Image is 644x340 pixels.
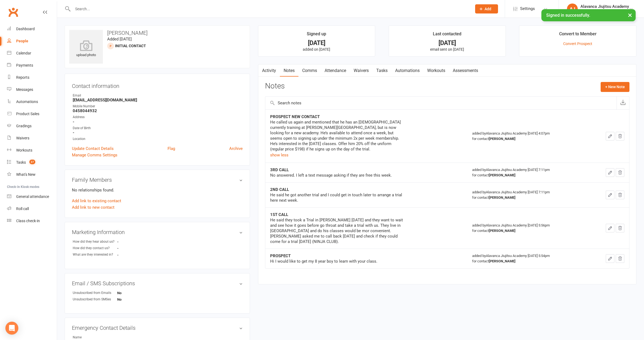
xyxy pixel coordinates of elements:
[73,246,117,251] div: How did they contact us?
[489,229,516,233] strong: [PERSON_NAME]
[72,229,243,235] h3: Marketing Information
[270,119,405,152] div: He called us again and mentioned that he has an [DEMOGRAPHIC_DATA] currently training at [PERSON_...
[16,136,29,140] div: Waivers
[16,39,28,43] div: People
[73,239,117,244] div: How did they hear about us?
[7,23,57,35] a: Dashboard
[16,194,49,199] div: General attendance
[559,30,597,40] div: Convert to Member
[265,97,617,109] input: Search notes
[7,35,57,47] a: People
[307,30,326,40] div: Signed up
[117,291,148,295] strong: No
[73,115,243,120] div: Address
[16,63,33,67] div: Payments
[263,47,370,51] p: added on [DATE]
[601,82,629,92] button: + New Note
[7,215,57,227] a: Class kiosk mode
[7,144,57,156] a: Workouts
[472,167,585,178] div: added by Alavanca Jiujitsu Academy [DATE] 7:11pm
[580,4,629,9] div: Alavanca Jiujitsu Academy
[7,71,57,84] a: Reports
[7,47,57,59] a: Calendar
[72,145,114,152] a: Update Contact Details
[472,131,585,142] div: added by Alavanca Jiujitsu Academy [DATE] 4:07pm
[72,204,114,211] a: Add link to new contact
[265,82,285,92] h3: Notes
[321,64,350,77] a: Attendance
[546,13,590,18] span: Signed in successfully.
[7,96,57,108] a: Automations
[270,253,291,258] strong: PROSPECT
[16,75,29,80] div: Reports
[263,40,370,46] div: [DATE]
[73,335,117,340] div: Name
[475,4,498,13] button: Add
[72,152,117,158] a: Manage Comms Settings
[73,104,243,109] div: Mobile Number
[115,44,146,48] span: Initial Contact
[298,64,321,77] a: Comms
[7,84,57,96] a: Messages
[270,217,405,244] div: He said they took a Trial in [PERSON_NAME] [DATE] and they want to wait and see how it goes befor...
[391,64,423,77] a: Automations
[72,198,121,204] a: Add link to existing contact
[423,64,449,77] a: Workouts
[16,51,31,55] div: Calendar
[16,124,32,128] div: Gradings
[16,160,26,164] div: Tasks
[72,187,243,193] p: No relationships found.
[270,167,289,172] strong: 3RD CALL
[580,9,629,14] div: Alavanca Jiujitsu Academy
[16,99,38,104] div: Automations
[7,156,57,169] a: Tasks 27
[7,191,57,203] a: General attendance kiosk mode
[472,173,585,178] div: for contact
[258,64,280,77] a: Activity
[16,219,40,223] div: Class check-in
[72,81,243,89] h3: Contact information
[73,93,243,98] div: Email
[117,297,148,301] strong: No
[270,187,289,192] strong: 2ND CALL
[472,259,585,264] div: for contact
[73,98,243,102] strong: [EMAIL_ADDRESS][DOMAIN_NAME]
[73,126,243,131] div: Date of Birth
[5,322,18,335] div: Open Intercom Messenger
[472,253,585,264] div: added by Alavanca Jiujitsu Academy [DATE] 5:54pm
[489,195,516,200] strong: [PERSON_NAME]
[625,9,635,21] button: ×
[7,59,57,71] a: Payments
[489,137,516,141] strong: [PERSON_NAME]
[567,4,578,14] div: AJ
[433,30,461,40] div: Last contacted
[7,120,57,132] a: Gradings
[73,252,117,257] div: What are they interested in?
[16,207,29,211] div: Roll call
[69,30,245,36] h3: [PERSON_NAME]
[117,246,148,250] strong: -
[73,130,243,135] strong: -
[7,169,57,181] a: What's New
[117,240,148,244] strong: -
[7,132,57,144] a: Waivers
[563,42,592,46] a: Convert Prospect
[270,259,405,264] div: Hi I would like to get my 8 year boy to learn with your class.
[270,114,320,119] strong: PROSPECT NEW CONTACT
[72,280,243,286] h3: Email / SMS Subscriptions
[350,64,373,77] a: Waivers
[270,192,405,203] div: He said he got another trial and I could get in touch later to arrange a trial here next week.
[270,152,288,158] button: show less
[16,27,35,31] div: Dashboard
[394,40,501,46] div: [DATE]
[280,64,298,77] a: Notes
[6,5,20,19] a: Clubworx
[16,87,33,92] div: Messages
[16,112,39,116] div: Product Sales
[16,172,36,177] div: What's New
[69,40,103,58] div: upload photo
[73,290,117,296] div: Unsubscribed from Emails
[520,3,535,15] span: Settings
[7,203,57,215] a: Roll call
[73,119,243,124] strong: -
